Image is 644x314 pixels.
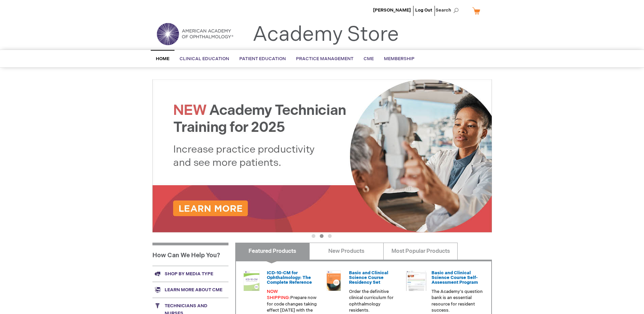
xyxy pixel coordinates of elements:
a: Featured Products [235,243,310,260]
a: Most Popular Products [383,243,458,260]
a: Log Out [415,7,432,13]
img: bcscself_20.jpg [406,271,426,291]
a: ICD-10-CM for Ophthalmology: The Complete Reference [267,270,312,285]
span: Practice Management [296,56,353,62]
a: Basic and Clinical Science Course Residency Set [349,270,388,285]
font: NOW SHIPPING: [267,289,290,301]
span: Patient Education [239,56,286,62]
a: Learn more about CME [152,282,228,298]
p: The Academy's question bank is an essential resource for resident success. [431,289,483,314]
span: Clinical Education [180,56,229,62]
span: CME [364,56,374,62]
button: 1 of 3 [312,234,315,238]
button: 3 of 3 [328,234,332,238]
a: Basic and Clinical Science Course Self-Assessment Program [431,270,478,285]
a: Academy Store [253,22,399,47]
span: Search [436,3,461,17]
p: Order the definitive clinical curriculum for ophthalmology residents. [349,289,401,314]
span: Membership [384,56,415,62]
a: [PERSON_NAME] [373,7,411,13]
a: Shop by media type [152,266,228,282]
h1: How Can We Help You? [152,243,228,266]
button: 2 of 3 [320,234,324,238]
img: 0120008u_42.png [241,271,262,291]
a: New Products [309,243,384,260]
img: 02850963u_47.png [324,271,344,291]
span: Home [156,56,169,62]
